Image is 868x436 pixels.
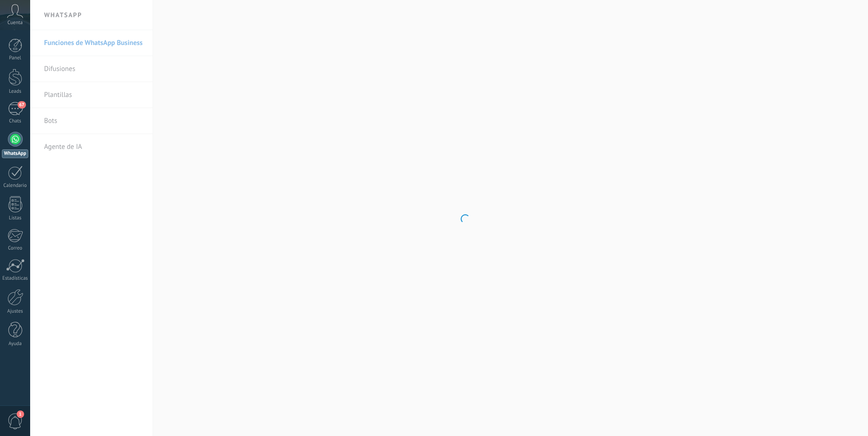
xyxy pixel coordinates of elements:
[18,101,26,109] span: 67
[2,308,29,314] div: Ajustes
[2,149,28,158] div: WhatsApp
[2,341,29,347] div: Ayuda
[17,410,24,418] span: 1
[2,215,29,221] div: Listas
[7,20,23,26] span: Cuenta
[2,276,29,282] div: Estadísticas
[2,183,29,189] div: Calendario
[2,89,29,95] div: Leads
[2,118,29,124] div: Chats
[2,55,29,61] div: Panel
[2,245,29,251] div: Correo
